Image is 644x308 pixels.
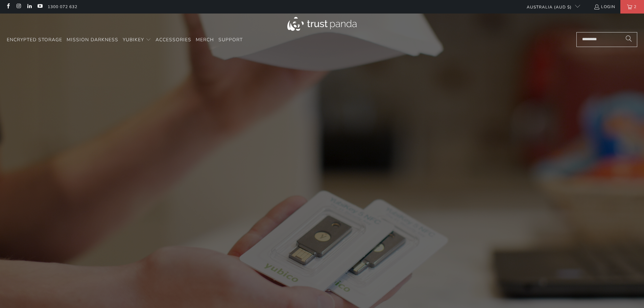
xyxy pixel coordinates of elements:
a: Accessories [156,32,191,48]
span: Mission Darkness [67,37,118,43]
a: 1300 072 632 [48,3,77,10]
a: Trust Panda Australia on YouTube [37,4,43,9]
span: Accessories [156,37,191,43]
a: Trust Panda Australia on Instagram [16,4,21,9]
a: Trust Panda Australia on LinkedIn [26,4,32,9]
a: Encrypted Storage [7,32,62,48]
img: Trust Panda Australia [287,17,357,31]
a: Login [594,3,615,10]
a: Merch [196,32,214,48]
nav: Translation missing: en.navigation.header.main_nav [7,32,243,48]
summary: YubiKey [123,32,151,48]
span: Support [218,37,243,43]
button: Search [620,32,637,47]
span: Merch [196,37,214,43]
span: Encrypted Storage [7,37,62,43]
a: Mission Darkness [67,32,118,48]
a: Support [218,32,243,48]
input: Search... [576,32,637,47]
span: YubiKey [123,37,144,43]
a: Trust Panda Australia on Facebook [5,4,11,9]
